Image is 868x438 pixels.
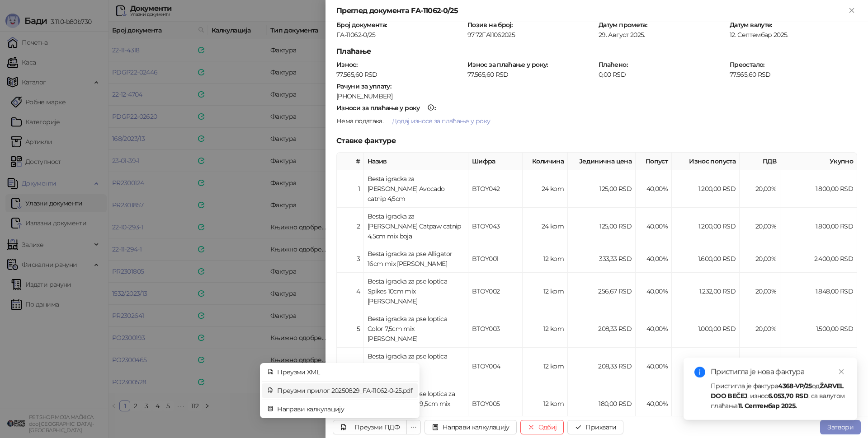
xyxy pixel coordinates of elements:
[523,170,568,208] td: 24 kom
[568,170,636,208] td: 125,00 RSD
[568,348,636,385] td: 208,33 RSD
[368,249,464,269] div: Besta igracka za pse Alligator 16cm mix [PERSON_NAME]
[425,420,517,434] button: Направи калкулацију
[568,385,636,423] td: 180,00 RSD
[337,310,364,348] td: 5
[711,382,844,400] strong: ŽARVEL DOO BEČEJ
[755,255,776,263] span: 20,00 %
[468,385,523,423] td: BTOY005
[730,21,772,29] strong: Датум валуте :
[729,31,858,39] div: 12. Септембар 2025.
[467,61,548,69] strong: Износ за плаћање у року :
[336,135,857,146] h5: Ставке фактуре
[780,245,857,273] td: 2.400,00 RSD
[672,153,740,170] th: Износ попуста
[336,104,435,112] strong: :
[385,114,497,128] button: Додај износе за плаћање у року
[694,367,705,377] span: info-circle
[636,170,672,208] td: 40,00%
[730,61,764,69] strong: Преостало :
[738,402,797,410] strong: 11. Септембар 2025.
[368,276,464,306] div: Besta igracka za pse loptica Spikes 10cm mix [PERSON_NAME]
[598,70,727,79] div: 0,00 RSD
[780,153,857,170] th: Укупно
[337,245,364,273] td: 3
[780,310,857,348] td: 1.500,00 RSD
[523,245,568,273] td: 12 kom
[523,310,568,348] td: 12 kom
[636,153,672,170] th: Попуст
[467,31,475,39] div: 97
[672,273,740,310] td: 1.232,00 RSD
[636,348,672,385] td: 40,00%
[568,273,636,310] td: 256,67 RSD
[636,208,672,245] td: 40,00%
[468,208,523,245] td: BTOY043
[755,185,776,193] span: 20,00 %
[568,245,636,273] td: 333,33 RSD
[468,348,523,385] td: BTOY004
[368,314,464,344] div: Besta igracka za pse loptica Color 7,5cm mix [PERSON_NAME]
[846,5,857,16] button: Close
[672,348,740,385] td: 1.000,00 RSD
[468,310,523,348] td: BTOY003
[523,208,568,245] td: 24 kom
[568,153,636,170] th: Јединична цена
[335,114,858,128] div: .
[711,367,846,377] div: Пристигла је нова фактура
[277,367,412,377] span: Преузми XML
[568,310,636,348] td: 208,33 RSD
[336,117,382,125] span: Нема података
[468,273,523,310] td: BTOY002
[475,31,594,39] div: 72FA11062025
[711,381,846,411] div: Пристигла је фактура од , износ , са валутом плаћања
[368,351,464,381] div: Besta igracka za pse loptica Relief 7,5cm mix [PERSON_NAME]
[277,386,412,396] span: Преузми прилог 20250829_FA-11062-0-25.pdf
[368,211,464,241] div: Besta igracka za [PERSON_NAME] Catpaw catnip 4,5cm mix boja
[599,21,647,29] strong: Датум промета :
[468,245,523,273] td: BTOY001
[567,420,623,434] button: Прихвати
[820,420,861,434] button: Затвори
[636,310,672,348] td: 40,00%
[467,70,596,79] div: 77.565,60 RSD
[672,385,740,423] td: 864,00 RSD
[780,273,857,310] td: 1.848,00 RSD
[337,208,364,245] td: 2
[336,105,420,111] div: Износи за плаћање у року
[672,170,740,208] td: 1.200,00 RSD
[410,424,417,430] span: ellipsis
[636,273,672,310] td: 40,00%
[672,310,740,348] td: 1.000,00 RSD
[778,382,812,390] strong: 4368-VP/25
[337,170,364,208] td: 1
[599,61,627,69] strong: Плаћено :
[336,92,857,100] div: [PHONE_NUMBER]
[364,153,468,170] th: Назив
[740,153,780,170] th: ПДВ
[755,325,776,333] span: 20,00 %
[523,385,568,423] td: 12 kom
[468,153,523,170] th: Шифра
[768,392,808,400] strong: 6.053,70 RSD
[568,208,636,245] td: 125,00 RSD
[336,46,857,57] h5: Плаћање
[780,348,857,385] td: 1.500,00 RSD
[838,368,844,375] span: close
[729,70,858,79] div: 77.565,60 RSD
[523,273,568,310] td: 12 kom
[336,61,357,69] strong: Износ :
[672,208,740,245] td: 1.200,00 RSD
[337,348,364,385] td: 6
[336,82,391,90] strong: Рачуни за уплату :
[836,367,846,377] a: Close
[780,208,857,245] td: 1.800,00 RSD
[523,153,568,170] th: Количина
[336,21,387,29] strong: Број документа :
[335,31,465,39] div: FA-11062-0/25
[636,385,672,423] td: 40,00%
[337,273,364,310] td: 4
[368,174,464,204] div: Besta igracka za [PERSON_NAME] Avocado catnip 4,5cm
[336,5,846,16] div: Преглед документа FA-11062-0/25
[468,170,523,208] td: BTOY042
